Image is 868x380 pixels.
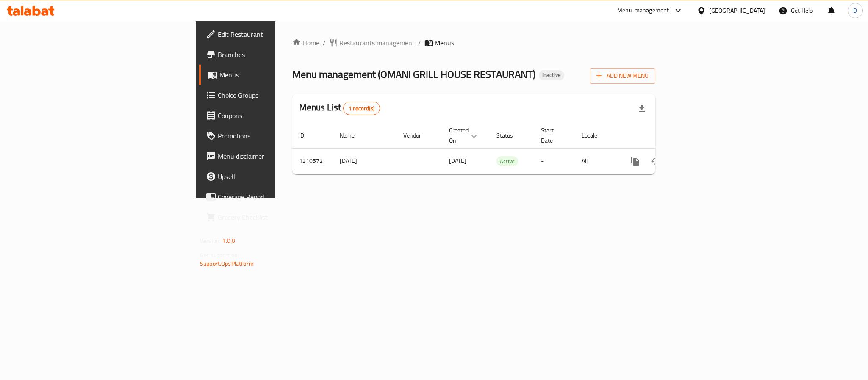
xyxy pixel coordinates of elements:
[292,65,535,84] span: Menu management ( OMANI GRILL HOUSE RESTAURANT )
[200,235,221,246] span: Version:
[218,131,334,141] span: Promotions
[292,123,713,174] table: enhanced table
[339,38,415,48] span: Restaurants management
[219,70,334,80] span: Menus
[218,50,334,60] span: Branches
[539,72,564,79] span: Inactive
[632,98,652,118] div: Export file
[582,130,608,140] span: Locale
[449,155,466,166] span: [DATE]
[199,44,341,65] a: Branches
[299,101,380,115] h2: Menus List
[418,38,421,48] li: /
[200,250,239,261] span: Get support on:
[199,105,341,126] a: Coupons
[449,125,480,146] span: Created On
[218,90,334,100] span: Choice Groups
[199,166,341,187] a: Upsell
[200,258,254,269] a: Support.OpsPlatform
[218,192,334,202] span: Coverage Report
[575,148,618,174] td: All
[596,71,649,81] span: Add New Menu
[333,148,397,174] td: [DATE]
[340,130,366,140] span: Name
[343,102,380,115] div: Total records count
[534,148,575,174] td: -
[218,29,334,39] span: Edit Restaurant
[218,212,334,222] span: Grocery Checklist
[496,157,518,166] span: Active
[539,70,564,80] div: Inactive
[292,38,655,48] nav: breadcrumb
[299,130,315,140] span: ID
[329,38,415,48] a: Restaurants management
[199,24,341,44] a: Edit Restaurant
[590,68,655,84] button: Add New Menu
[541,125,565,146] span: Start Date
[218,110,334,121] span: Coupons
[199,207,341,227] a: Grocery Checklist
[199,85,341,105] a: Choice Groups
[199,126,341,146] a: Promotions
[403,130,432,140] span: Vendor
[646,151,666,171] button: Change Status
[625,151,646,171] button: more
[199,65,341,85] a: Menus
[218,151,334,161] span: Menu disclaimer
[617,6,669,16] div: Menu-management
[344,105,380,113] span: 1 record(s)
[853,6,857,15] span: D
[709,6,765,15] div: [GEOGRAPHIC_DATA]
[199,146,341,166] a: Menu disclaimer
[435,38,454,48] span: Menus
[218,171,334,182] span: Upsell
[222,235,235,246] span: 1.0.0
[618,123,713,149] th: Actions
[496,130,524,140] span: Status
[199,187,341,207] a: Coverage Report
